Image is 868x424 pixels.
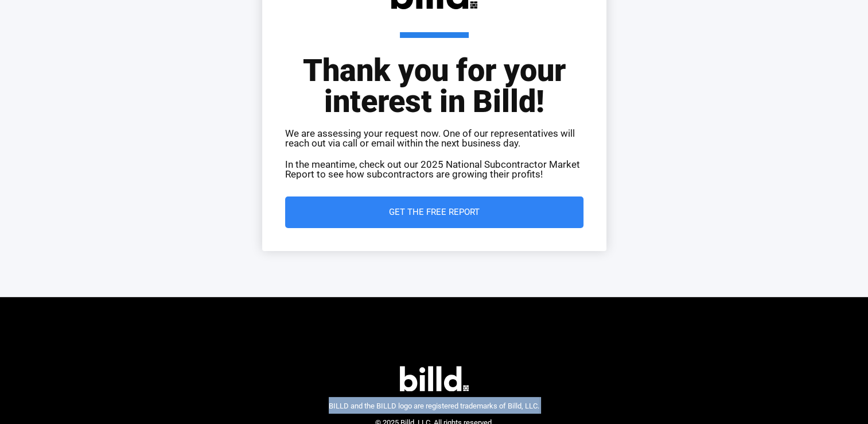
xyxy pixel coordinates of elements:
span: Get the Free Report [389,208,480,217]
h1: Thank you for your interest in Billd! [285,32,583,117]
p: We are assessing your request now. One of our representatives will reach out via call or email wi... [285,129,583,148]
a: Get the Free Report [285,196,583,228]
p: In the meantime, check out our 2025 National Subcontractor Market Report to see how subcontractor... [285,160,583,179]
